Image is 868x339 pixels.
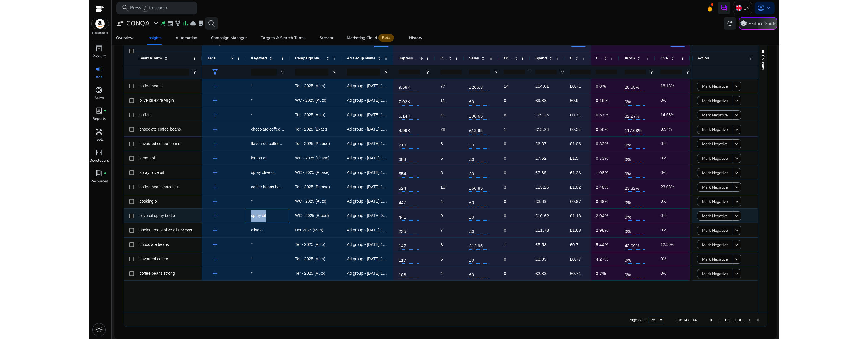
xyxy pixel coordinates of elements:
[198,20,204,27] span: lab_profile
[580,42,585,47] span: keyboard_arrow_right
[697,240,732,249] button: Mark Negative
[504,195,506,207] p: 0
[92,116,106,122] p: Reports
[347,228,404,232] span: Ad group - [DATE] 15:30:26.183
[504,138,506,150] p: 0
[660,112,674,117] span: 14.63%
[92,31,108,35] p: Marketplace
[535,195,547,207] p: £3.89
[347,35,395,41] div: Marketing Cloud
[625,153,645,163] span: 0%
[596,138,608,150] p: 0.83%
[649,70,654,74] button: Open Filter Menu
[697,211,732,221] button: Mark Negative
[280,70,285,74] button: Open Filter Menu
[697,168,732,177] button: Mark Negative
[765,4,772,12] span: keyboard_arrow_down
[347,141,404,146] span: Ad group - [DATE] 12:37:24.256
[702,196,728,208] span: Mark Negative
[504,167,506,178] p: 0
[440,239,443,251] p: 8
[160,20,166,27] span: wand_stars
[702,253,728,265] span: Mark Negative
[399,225,419,235] span: 235
[734,98,740,104] mat-icon: keyboard_arrow_down
[469,197,489,206] span: £0
[94,95,104,101] p: Sales
[469,81,489,91] span: £266.3
[140,84,163,88] span: coffee beans
[469,110,489,120] span: £90.65
[295,127,327,131] span: Ter - 2025 (Exact)
[734,170,740,176] mat-icon: keyboard_arrow_down
[596,195,608,207] p: 0.89%
[211,169,219,176] span: add
[399,81,419,91] span: 9.58K
[347,56,375,60] span: Ad Group Name
[734,199,740,205] mat-icon: keyboard_arrow_down
[535,95,547,106] p: £9.88
[535,138,547,150] p: £6.37
[332,70,336,74] button: Open Filter Menu
[702,138,728,150] span: Mark Negative
[92,54,106,59] p: Product
[347,84,404,88] span: Ad group - [DATE] 19:05:50.643
[570,239,578,251] p: £0.7
[570,152,578,164] p: £1.5
[494,70,498,74] button: Open Filter Menu
[535,224,549,236] p: £11.73
[535,109,549,121] p: £29.25
[251,141,292,146] span: flavoured coffee beans
[399,110,419,120] span: 6.14K
[211,82,219,90] span: add
[176,36,197,40] div: Automation
[251,69,277,76] input: Keyword Filter Input
[697,139,732,148] button: Mark Negative
[319,36,333,40] div: Stream
[504,123,506,135] p: 1
[440,109,445,121] p: 41
[648,317,665,323] div: Page Size
[295,170,330,175] span: WC - 2025 (Phase)
[95,86,103,94] span: donut_small
[726,20,734,27] span: refresh
[504,152,506,164] p: 0
[596,152,608,164] p: 0.73%
[625,139,645,149] span: 0%
[89,158,109,164] p: Developers
[140,69,189,76] input: Search Term Filter Input
[625,197,645,206] span: 0%
[440,152,443,164] p: 5
[347,170,404,175] span: Ad group - [DATE] 10:02:18.793
[347,199,404,204] span: Ad group - [DATE] 19:19:43.376
[211,111,219,119] span: add
[92,19,109,29] img: amazon.svg
[211,227,219,234] span: add
[399,96,419,106] span: 7.02K
[596,239,608,251] p: 5.44%
[399,153,419,163] span: 684
[504,80,509,92] p: 14
[211,155,219,162] span: add
[570,80,581,92] p: £0.71
[469,96,489,106] span: £0
[295,69,328,76] input: Campaign Name Filter Input
[469,225,489,235] span: £0
[625,56,635,60] span: ACoS
[399,197,419,206] span: 447
[504,95,506,106] p: 0
[596,167,608,178] p: 1.08%
[95,107,103,114] span: lab_profile
[130,5,167,12] p: Press to search
[535,181,549,193] p: £13.26
[625,182,645,192] span: 23.32%
[211,212,219,220] span: add
[295,84,325,88] span: Ter - 2025 (Auto)
[535,167,547,178] p: £7.35
[211,183,219,191] span: add
[399,182,419,192] span: 524
[140,156,156,160] span: lemon oil
[95,65,103,73] span: campaign
[90,179,108,184] p: Resources
[596,80,606,92] p: 0.8%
